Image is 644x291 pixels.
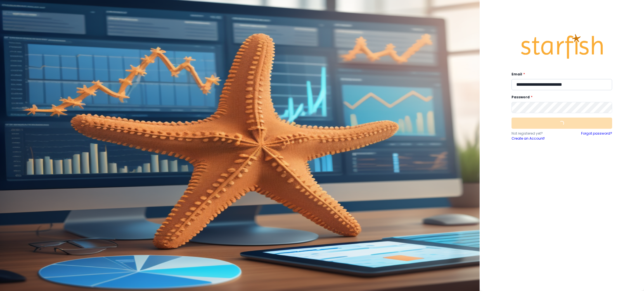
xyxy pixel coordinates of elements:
label: Email [512,72,609,77]
a: Forgot password? [581,131,612,141]
img: Logo.42cb71d561138c82c4ab.png [520,29,604,64]
p: Not registered yet? [512,131,562,136]
label: Password [512,95,609,100]
a: Create an Account! [512,136,562,141]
